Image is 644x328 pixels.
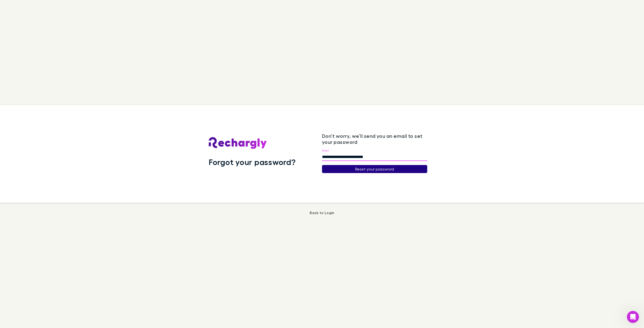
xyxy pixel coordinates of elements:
button: Reset your password [322,165,427,173]
iframe: Intercom live chat [627,311,639,323]
a: Back to Login [310,211,334,215]
h3: Don’t worry, we’ll send you an email to set your password [322,133,427,145]
label: Email [322,149,329,152]
img: Rechargly's Logo [209,137,267,149]
h1: Forgot your password? [209,157,296,167]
